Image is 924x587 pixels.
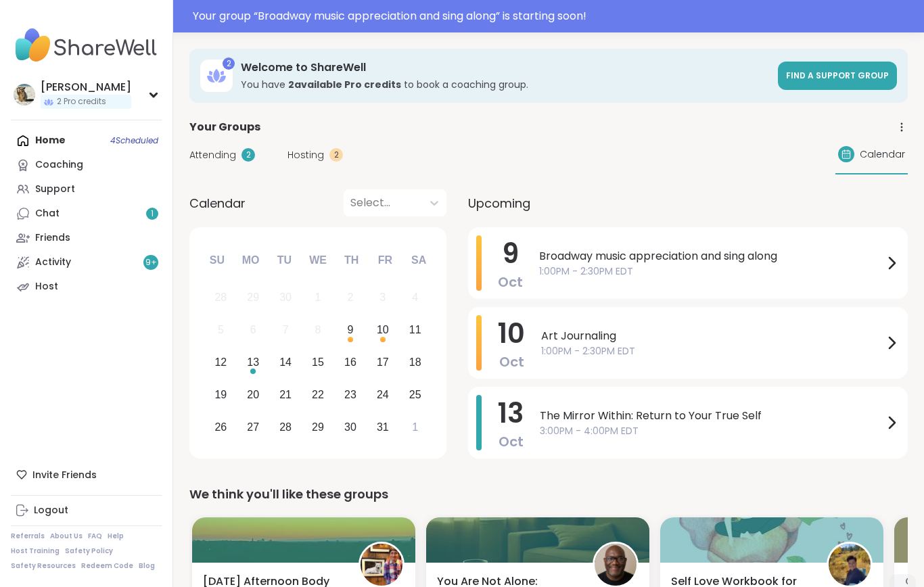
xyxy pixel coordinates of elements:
div: 16 [344,353,356,371]
div: We [303,245,333,275]
a: FAQ [88,532,102,541]
a: Safety Policy [65,546,113,556]
span: 1 [151,208,154,220]
div: Tu [269,245,299,275]
span: 9 + [145,257,157,268]
div: 24 [377,385,389,404]
div: Not available Friday, October 3rd, 2025 [368,283,397,312]
span: Attending [189,148,236,162]
span: The Mirror Within: Return to Your True Self [540,408,883,424]
a: Help [108,532,124,541]
div: [PERSON_NAME] [41,80,131,95]
div: 25 [409,385,421,404]
div: Choose Tuesday, October 28th, 2025 [271,413,300,442]
img: AmberWolffWizard [361,544,402,586]
h3: You have to book a coaching group. [241,78,770,91]
a: Redeem Code [81,561,133,571]
div: 2 [347,288,353,306]
a: Host Training [11,546,60,556]
div: Choose Wednesday, October 22nd, 2025 [304,380,333,409]
a: Find a support group [778,62,897,90]
div: 19 [214,385,227,404]
div: 8 [315,321,321,339]
div: 5 [218,321,224,339]
div: month 2025-10 [204,281,431,443]
a: About Us [50,532,83,541]
div: 27 [247,418,259,436]
div: 31 [377,418,389,436]
div: Fr [370,245,400,275]
span: 10 [498,314,525,352]
div: Choose Saturday, October 11th, 2025 [400,316,430,345]
span: Upcoming [468,194,530,212]
div: 22 [312,385,324,404]
div: 7 [283,321,289,339]
div: Choose Thursday, October 16th, 2025 [336,348,365,377]
div: Logout [34,504,68,517]
div: Choose Saturday, November 1st, 2025 [400,413,430,442]
a: Referrals [11,532,45,541]
a: Friends [11,226,162,250]
span: Find a support group [786,70,889,81]
span: Oct [499,432,524,451]
img: ShareWell Nav Logo [11,22,162,69]
div: 4 [412,288,418,306]
h3: Welcome to ShareWell [241,60,770,75]
div: Choose Thursday, October 30th, 2025 [336,413,365,442]
div: 6 [250,321,256,339]
div: Coaching [35,158,83,172]
div: Mo [235,245,265,275]
div: Choose Monday, October 20th, 2025 [239,380,268,409]
div: Choose Wednesday, October 15th, 2025 [304,348,333,377]
div: 23 [344,385,356,404]
div: 13 [247,353,259,371]
span: 1:00PM - 2:30PM EDT [541,344,883,358]
a: Coaching [11,153,162,177]
div: Choose Tuesday, October 14th, 2025 [271,348,300,377]
div: 11 [409,321,421,339]
div: 26 [214,418,227,436]
div: Choose Tuesday, October 21st, 2025 [271,380,300,409]
div: Not available Thursday, October 2nd, 2025 [336,283,365,312]
div: Sa [404,245,434,275]
div: Choose Wednesday, October 29th, 2025 [304,413,333,442]
div: 1 [412,418,418,436]
div: Not available Wednesday, October 1st, 2025 [304,283,333,312]
a: Support [11,177,162,202]
div: Not available Saturday, October 4th, 2025 [400,283,430,312]
a: Chat1 [11,202,162,226]
div: 30 [279,288,292,306]
div: Th [337,245,367,275]
div: 17 [377,353,389,371]
span: Your Groups [189,119,260,135]
div: Not available Tuesday, October 7th, 2025 [271,316,300,345]
a: Safety Resources [11,561,76,571]
div: Choose Sunday, October 12th, 2025 [206,348,235,377]
span: 3:00PM - 4:00PM EDT [540,424,883,438]
span: Oct [499,352,524,371]
div: We think you'll like these groups [189,485,908,504]
span: Calendar [189,194,246,212]
div: 28 [214,288,227,306]
div: Host [35,280,58,293]
div: 15 [312,353,324,371]
div: 14 [279,353,292,371]
div: 9 [347,321,353,339]
img: JonathanT [595,544,637,586]
div: 30 [344,418,356,436]
a: Logout [11,498,162,523]
span: 13 [498,394,524,432]
div: Activity [35,256,71,269]
div: Not available Tuesday, September 30th, 2025 [271,283,300,312]
span: Hosting [287,148,324,162]
div: Not available Sunday, October 5th, 2025 [206,316,235,345]
div: Choose Saturday, October 25th, 2025 [400,380,430,409]
span: 2 Pro credits [57,96,106,108]
div: 29 [247,288,259,306]
div: Choose Saturday, October 18th, 2025 [400,348,430,377]
div: 20 [247,385,259,404]
div: Choose Friday, October 10th, 2025 [368,316,397,345]
span: Broadway music appreciation and sing along [539,248,883,264]
div: Chat [35,207,60,220]
div: Not available Monday, September 29th, 2025 [239,283,268,312]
